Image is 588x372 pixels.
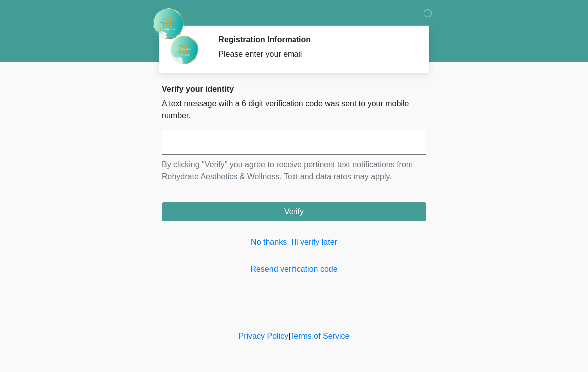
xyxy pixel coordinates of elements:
a: | [288,332,290,340]
button: Verify [162,202,426,221]
p: A text message with a 6 digit verification code was sent to your mobile number. [162,98,426,122]
img: Rehydrate Aesthetics & Wellness Logo [152,7,185,40]
h2: Verify your identity [162,84,426,94]
a: No thanks, I'll verify later [162,236,426,248]
a: Privacy Policy [239,332,289,340]
a: Resend verification code [162,263,426,275]
a: Terms of Service [290,332,349,340]
p: By clicking "Verify" you agree to receive pertinent text notifications from Rehydrate Aesthetics ... [162,159,426,183]
img: Agent Avatar [169,35,199,65]
div: Please enter your email [218,48,411,60]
